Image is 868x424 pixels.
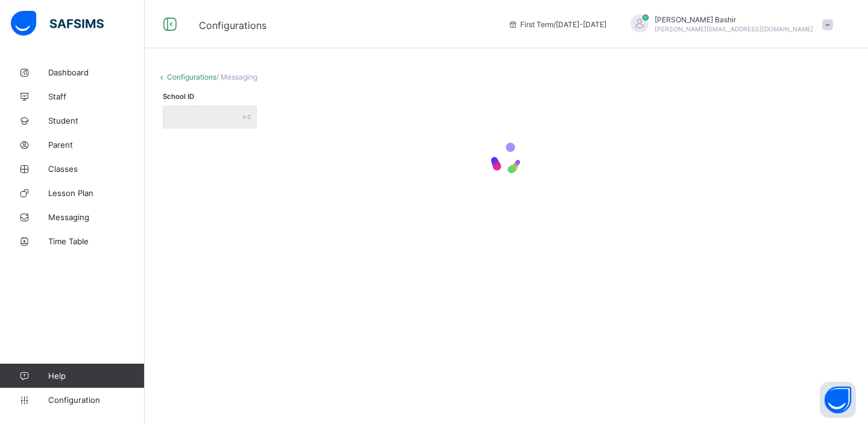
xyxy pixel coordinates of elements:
span: Lesson Plan [48,188,145,198]
span: Configuration [48,395,144,405]
span: Student [48,116,145,125]
img: safsims [11,11,104,36]
span: session/term information [508,20,606,29]
span: Configurations [199,19,266,31]
span: Dashboard [48,68,145,77]
label: School ID [163,92,194,101]
span: Parent [48,140,145,150]
a: Configurations [167,72,216,81]
span: Messaging [48,212,145,222]
span: [PERSON_NAME][EMAIL_ADDRESS][DOMAIN_NAME] [655,25,813,33]
span: [PERSON_NAME] Bashir [655,15,813,24]
span: Classes [48,164,145,174]
div: HamidBashir [618,14,839,34]
button: Open asap [820,382,856,418]
span: Help [48,371,144,381]
span: Staff [48,92,145,101]
span: Time Table [48,236,145,246]
span: / Messaging [216,72,257,81]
